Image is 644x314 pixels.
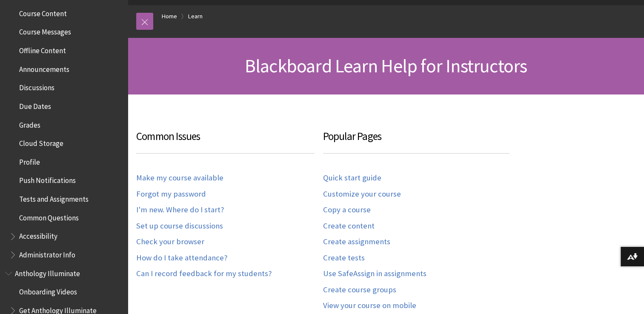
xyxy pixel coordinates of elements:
a: Check your browser [136,237,204,247]
span: Onboarding Videos [19,285,77,297]
a: How do I take attendance? [136,253,227,263]
h3: Common Issues [136,128,315,154]
span: Common Questions [19,211,79,222]
span: Accessibility [19,229,57,241]
span: Discussions [19,80,54,92]
a: I'm new. Where do I start? [136,205,224,215]
a: Create tests [323,253,365,263]
a: Learn [188,11,203,22]
a: Create assignments [323,237,390,247]
a: View your course on mobile [323,301,416,311]
a: Make my course available [136,173,223,183]
span: Course Messages [19,25,71,37]
a: Can I record feedback for my students? [136,269,272,279]
a: Create content [323,221,375,231]
span: Anthology Illuminate [15,266,80,278]
a: Home [162,11,177,22]
a: Use SafeAssign in assignments [323,269,426,279]
span: Profile [19,155,40,166]
span: Tests and Assignments [19,192,89,203]
span: Grades [19,118,40,129]
a: Forgot my password [136,189,206,199]
span: Announcements [19,62,69,74]
a: Copy a course [323,205,371,215]
span: Course Content [19,6,67,18]
a: Set up course discussions [136,221,223,231]
span: Blackboard Learn Help for Instructors [245,54,527,77]
a: Customize your course [323,189,401,199]
span: Due Dates [19,99,51,111]
span: Administrator Info [19,248,75,259]
span: Push Notifications [19,174,76,185]
h3: Popular Pages [323,128,510,154]
span: Offline Content [19,43,66,55]
a: Create course groups [323,285,396,295]
a: Quick start guide [323,173,381,183]
span: Cloud Storage [19,136,63,148]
